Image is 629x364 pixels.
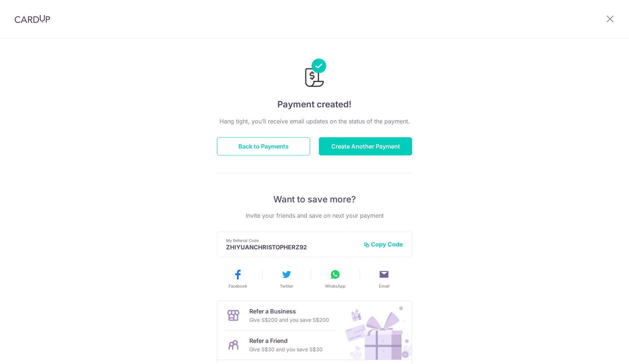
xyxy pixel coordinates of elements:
[364,241,403,248] button: Copy Code
[363,269,406,289] button: Email
[265,269,308,289] button: Twitter
[217,137,310,155] button: Back to Payments
[319,137,412,155] button: Create Another Payment
[280,283,293,289] span: Twitter
[325,283,345,289] span: WhatsApp
[217,117,412,126] p: Hang tight, you’ll receive email updates on the status of the payment.
[15,15,50,23] img: CardUp
[303,59,326,89] img: Payments
[314,269,357,289] button: WhatsApp
[249,316,329,324] p: Give S$200 and you save S$200
[217,211,412,220] p: Invite your friends and save on next your payment
[379,283,389,289] span: Email
[226,238,358,244] p: My Referral Code
[216,269,259,289] button: Facebook
[226,244,358,251] p: ZHIYUANCHRISTOPHERZ92
[217,98,412,111] h4: Payment created!
[249,307,329,316] p: Refer a Business
[217,194,412,205] p: Want to save more?
[249,345,323,354] p: Give S$30 and you save S$30
[249,336,323,345] p: Refer a Friend
[338,301,412,360] img: Refer
[229,283,247,289] span: Facebook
